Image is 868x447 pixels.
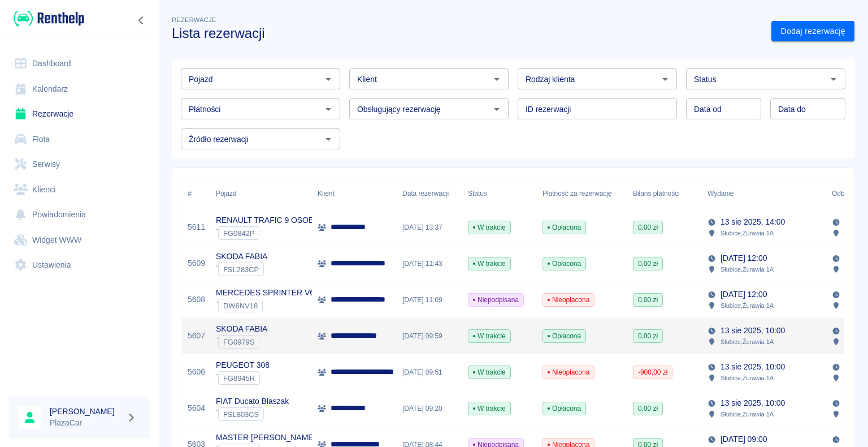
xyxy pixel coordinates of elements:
[320,101,336,117] button: Otwórz
[216,335,267,349] div: `
[721,228,774,238] p: Słubice , Żurawia 1A
[320,131,336,147] button: Otwórz
[721,337,774,347] p: Słubice , Żurawia 1A
[633,403,662,414] span: 0,00 zł
[210,178,312,209] div: Pojazd
[633,295,662,305] span: 0,00 zł
[216,396,289,407] p: FIAT Ducato Blaszak
[721,264,774,274] p: Słubice , Żurawia 1A
[468,403,510,414] span: W trakcie
[721,433,767,445] p: [DATE] 09:00
[188,330,205,342] a: 5607
[543,222,585,233] span: Opłacona
[14,9,84,28] img: Renthelp logo
[188,257,205,269] a: 5609
[172,25,762,41] h3: Lista rezerwacji
[832,178,852,209] div: Odbiór
[216,214,333,226] p: RENAULT TRAFIC 9 OSOBOWY
[216,299,314,312] div: `
[182,178,210,209] div: #
[397,390,462,427] div: [DATE] 09:20
[826,71,841,87] button: Otwórz
[318,178,335,209] div: Klient
[216,226,333,240] div: `
[633,259,662,269] span: 0,00 zł
[216,287,314,299] p: MERCEDES SPRINTER V6
[216,263,267,276] div: `
[188,366,205,378] a: 5606
[542,178,612,209] div: Płatność za rezerwację
[219,302,262,310] span: DW6NV18
[721,409,774,419] p: Słubice , Żurawia 1A
[402,178,449,209] div: Data rezerwacji
[397,318,462,354] div: [DATE] 09:59
[702,178,826,209] div: Wydanie
[50,406,122,417] h6: [PERSON_NAME]
[216,432,315,444] p: MASTER [PERSON_NAME]
[468,367,510,377] span: W trakcie
[312,178,397,209] div: Klient
[216,407,289,421] div: `
[721,373,774,383] p: Słubice , Żurawia 1A
[397,209,462,246] div: [DATE] 13:37
[721,289,767,300] p: [DATE] 12:00
[721,361,785,373] p: 13 sie 2025, 10:00
[633,331,662,341] span: 0,00 zł
[219,374,259,382] span: FG8945R
[721,397,785,409] p: 13 sie 2025, 10:00
[708,178,734,209] div: Wydanie
[633,367,672,377] span: -900,00 zł
[320,71,336,87] button: Otwórz
[133,13,150,28] button: Zwiń nawigację
[543,259,585,269] span: Opłacona
[543,403,585,414] span: Opłacona
[686,98,761,119] input: DD.MM.YYYY
[9,101,150,127] a: Rezerwacje
[543,331,585,341] span: Opłacona
[50,417,122,429] p: PlazaCar
[219,410,263,419] span: FSL803CS
[489,71,505,87] button: Otwórz
[216,323,267,335] p: SKODA FABIA
[770,98,845,119] input: DD.MM.YYYY
[633,178,680,209] div: Bilans płatności
[216,371,270,385] div: `
[216,359,270,371] p: PEUGEOT 308
[188,221,205,233] a: 5611
[9,227,150,253] a: Widget WWW
[721,325,785,337] p: 13 sie 2025, 10:00
[9,127,150,152] a: Flota
[9,51,150,76] a: Dashboard
[468,331,510,341] span: W trakcie
[721,252,767,264] p: [DATE] 12:00
[468,295,523,305] span: Niepodpisana
[397,354,462,390] div: [DATE] 09:51
[543,367,594,377] span: Nieopłacona
[216,251,267,263] p: SKODA FABIA
[397,282,462,318] div: [DATE] 11:09
[771,21,854,42] a: Dodaj rezerwację
[219,265,263,274] span: FSL283CP
[468,259,510,269] span: W trakcie
[219,229,259,238] span: FG0842P
[216,178,236,209] div: Pojazd
[397,178,462,209] div: Data rezerwacji
[543,295,594,305] span: Nieopłacona
[9,76,150,102] a: Kalendarz
[172,16,216,23] span: Rezerwacje
[633,222,662,233] span: 0,00 zł
[537,178,627,209] div: Płatność za rezerwację
[397,246,462,282] div: [DATE] 11:43
[188,178,192,209] div: #
[657,71,673,87] button: Otwórz
[9,9,84,28] a: Renthelp logo
[188,294,205,306] a: 5608
[462,178,537,209] div: Status
[489,101,505,117] button: Otwórz
[188,402,205,414] a: 5604
[9,177,150,203] a: Klienci
[219,338,259,346] span: FG0979S
[627,178,702,209] div: Bilans płatności
[9,252,150,278] a: Ustawienia
[721,300,774,311] p: Słubice , Żurawia 1A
